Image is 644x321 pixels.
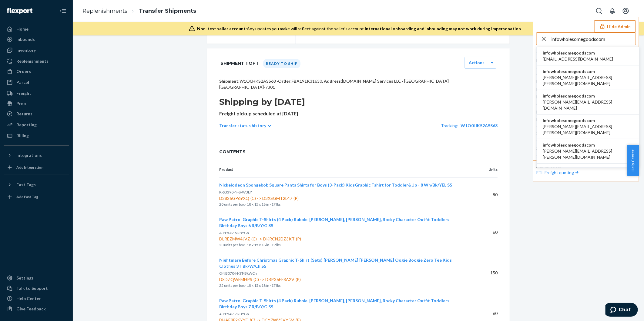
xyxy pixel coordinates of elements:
[4,192,69,202] a: Add Fast Tag
[4,109,69,119] a: Returns
[219,123,266,129] p: Transfer status history
[16,296,41,302] div: Help Center
[139,8,196,14] a: Transfer Shipments
[461,123,498,128] a: W1O0HKS2ASS68
[219,312,249,316] span: A-PP549-7 RBYGn
[295,236,302,242] div: (P)
[219,257,462,269] button: Nightmare Before Christmas Graphic T-Shirt (Sets) [PERSON_NAME] [PERSON_NAME] Oogie Boogie Zero T...
[16,194,38,199] div: Add Fast Tag
[324,78,342,84] span: Address:
[543,167,633,173] span: infowholesomegoodscom
[4,283,69,293] button: Talk to Support
[472,310,498,316] p: 60
[16,47,36,53] div: Inventory
[472,270,498,276] p: 150
[219,195,462,201] span: D2826GP69XQ -> D3XSGMT2L47
[16,306,46,312] div: Give Feedback
[219,242,462,248] p: 20 units per box · 18 x 15 x 18 in · 19 lbs
[4,99,69,108] a: Prep
[594,20,636,32] button: Hide Admin
[57,5,69,17] button: Close Navigation
[219,217,449,228] span: Paw Patrol Graphic T-Shirts (4 Pack) Rubble, [PERSON_NAME], [PERSON_NAME], Rocky Character Outfit...
[16,111,32,117] div: Returns
[219,190,252,194] span: K-SB390-N-8-WBkY
[197,26,247,31] span: Non-test seller account:
[4,35,69,44] a: Inbounds
[4,273,69,283] a: Settings
[4,45,69,55] a: Inventory
[543,148,633,160] span: [PERSON_NAME][EMAIL_ADDRESS][PERSON_NAME][DOMAIN_NAME]
[620,5,632,17] button: Open account menu
[543,68,633,74] span: infowholesomegoodscom
[543,93,633,99] span: infowholesomegoodscom
[219,298,462,310] button: Paw Patrol Graphic T-Shirts (4 Pack) Rubble, [PERSON_NAME], [PERSON_NAME], Rocky Character Outfit...
[16,285,48,291] div: Talk to Support
[551,33,636,45] input: Search or paste seller ID
[543,56,613,62] span: [EMAIL_ADDRESS][DOMAIN_NAME]
[292,78,323,84] span: FBA191K31630 .
[4,24,69,34] a: Home
[263,59,300,68] div: Ready to ship
[219,236,462,242] span: DLREZMW4JVZ -> DKRCN2DZ3KT
[543,99,633,111] span: [PERSON_NAME][EMAIL_ADDRESS][DOMAIN_NAME]
[197,26,522,32] div: Any updates you make will reflect against the seller's account.
[219,276,462,283] span: DSDZQWFMHPS -> DRPX6EF8A2V
[16,36,35,42] div: Inbounds
[252,276,260,283] div: (C)
[606,5,619,17] button: Open notifications
[219,182,452,188] button: Nickelodeon Spongebob Square Pants Shirts for Boys (3-Pack) KidsGraphic Tshirt for Toddler&Up - 8...
[4,67,69,76] a: Orders
[249,195,257,201] div: (C)
[441,123,458,128] span: Tracking:
[219,298,449,309] span: Paw Patrol Graphic T-Shirts (4 Pack) Rubble, [PERSON_NAME], [PERSON_NAME], Rocky Character Outfit...
[16,68,31,74] div: Orders
[4,304,69,314] button: Give Feedback
[16,26,29,32] div: Home
[219,230,249,235] span: A-PP549-6 RBYGn
[219,283,462,289] p: 25 units per box · 18 x 15 x 18 in · 17 lbs
[219,217,462,229] button: Paw Patrol Graphic T-Shirts (4 Pack) Rubble, [PERSON_NAME], [PERSON_NAME], Rocky Character Outfit...
[543,117,633,124] span: infowholesomegoodscom
[4,151,69,160] button: Integrations
[469,60,485,66] label: Actions
[4,131,69,141] a: Billing
[16,58,49,64] div: Replenishments
[219,110,498,117] p: Freight pickup scheduled at [DATE]
[219,149,498,155] span: CONTENTS
[472,192,498,198] p: 80
[219,182,452,187] span: Nickelodeon Spongebob Square Pants Shirts for Boys (3-Pack) KidsGraphic Tshirt for Toddler&Up - 8...
[78,2,201,20] ol: breadcrumbs
[219,78,498,90] p: W1O0HKS2ASS68 · [DOMAIN_NAME] Services LLC · [GEOGRAPHIC_DATA], [GEOGRAPHIC_DATA]-7301
[292,195,300,201] div: (P)
[16,165,43,170] div: Add Integration
[536,170,580,175] a: FTL Freight quoting
[4,88,69,98] a: Freight
[16,79,29,85] div: Parcel
[543,74,633,87] span: [PERSON_NAME][EMAIL_ADDRESS][PERSON_NAME][DOMAIN_NAME]
[543,124,633,136] span: [PERSON_NAME][EMAIL_ADDRESS][PERSON_NAME][DOMAIN_NAME]
[4,56,69,66] a: Replenishments
[593,5,605,17] button: Open Search Box
[365,26,522,31] span: International onboarding and inbounding may not work during impersonation.
[627,145,639,176] button: Help Center
[4,163,69,172] a: Add Integration
[294,276,302,283] div: (P)
[543,142,633,148] span: infowholesomegoodscom
[278,78,323,84] span: Order:
[4,294,69,303] a: Help Center
[16,152,42,158] div: Integrations
[4,120,69,130] a: Reporting
[472,167,498,172] p: Units
[219,167,462,172] p: Product
[543,50,613,56] span: infowholesomegoodscom
[82,8,127,14] a: Replenishments
[16,101,26,107] div: Prep
[16,133,29,139] div: Billing
[472,229,498,235] p: 60
[250,236,258,242] div: (C)
[219,257,452,269] span: Nightmare Before Christmas Graphic T-Shirt (Sets) [PERSON_NAME] [PERSON_NAME] Oogie Boogie Zero T...
[7,8,32,14] img: Flexport logo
